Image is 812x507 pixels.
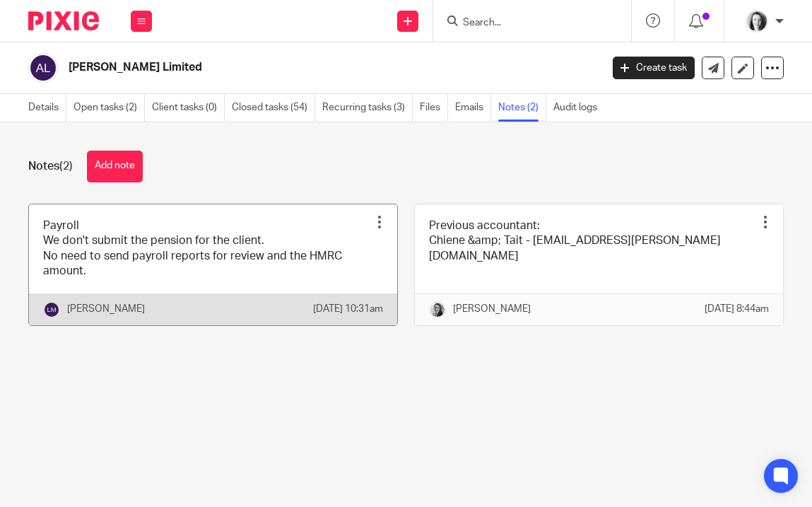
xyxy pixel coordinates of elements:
input: Search [461,17,589,30]
button: Add note [87,151,143,182]
a: Audit logs [553,94,604,122]
a: Files [420,94,448,122]
a: Notes (2) [498,94,546,122]
h1: Notes [28,159,73,174]
img: svg%3E [28,53,58,83]
p: [PERSON_NAME] [453,302,531,316]
a: Details [28,94,66,122]
img: IMG-0056.JPG [429,301,446,318]
a: Create task [613,57,695,79]
a: Closed tasks (54) [232,94,315,122]
a: Open tasks (2) [73,94,145,122]
h2: [PERSON_NAME] Limited [69,60,487,75]
a: Recurring tasks (3) [322,94,413,122]
a: Emails [455,94,491,122]
span: (2) [59,161,73,172]
img: svg%3E [43,301,60,318]
img: Pixie [28,11,99,30]
p: [DATE] 8:44am [705,302,769,316]
img: T1JH8BBNX-UMG48CW64-d2649b4fbe26-512.png [746,10,768,33]
p: [DATE] 10:31am [313,302,383,316]
a: Client tasks (0) [152,94,225,122]
p: [PERSON_NAME] [67,302,145,316]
